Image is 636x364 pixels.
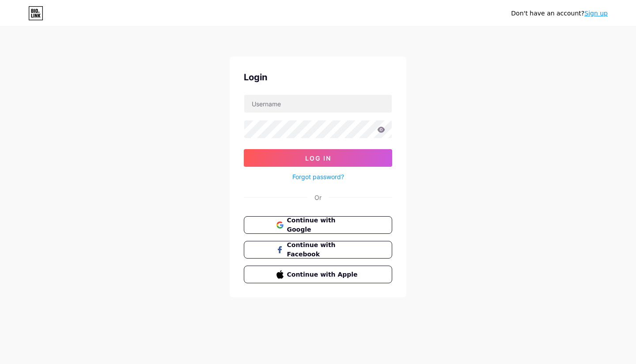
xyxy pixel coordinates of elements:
[292,172,344,181] a: Forgot password?
[287,270,360,279] span: Continue with Apple
[511,9,608,18] div: Don't have an account?
[244,95,392,113] input: Username
[287,240,360,259] span: Continue with Facebook
[244,216,392,234] button: Continue with Google
[584,10,608,17] a: Sign up
[314,193,322,202] div: Or
[244,266,392,283] button: Continue with Apple
[305,154,331,162] span: Log In
[244,149,392,167] button: Log In
[287,216,360,234] span: Continue with Google
[244,241,392,259] button: Continue with Facebook
[244,71,392,84] div: Login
